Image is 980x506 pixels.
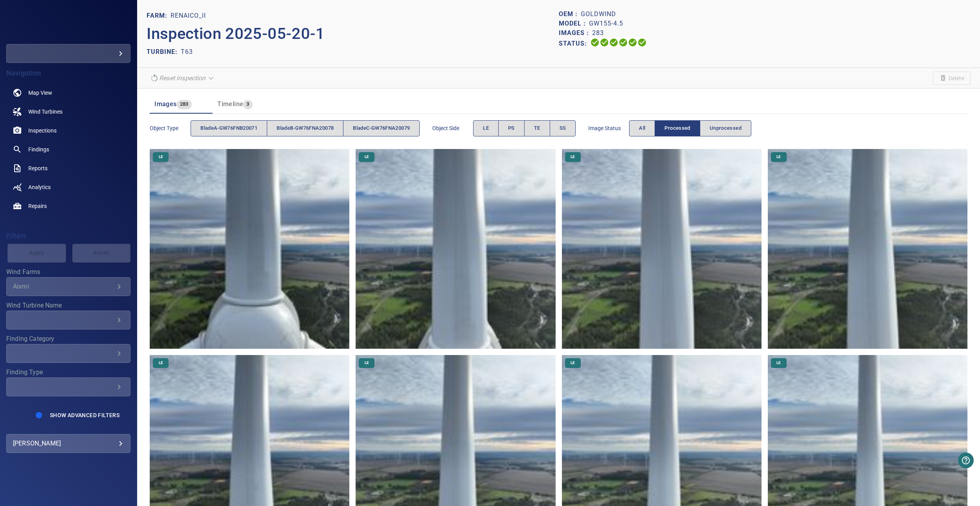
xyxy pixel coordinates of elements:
span: SS [560,124,566,133]
svg: Selecting 100% [609,38,618,47]
label: Finding Type [6,369,130,375]
p: GW155-4.5 [589,19,623,28]
a: windturbines noActive [6,102,130,121]
span: Object type [150,124,191,132]
div: Wind Turbine Name [6,311,130,329]
em: Reset inspection [159,74,206,82]
button: SS [550,120,576,136]
span: Unprocessed [710,124,741,133]
span: Analytics [28,183,51,191]
p: Status: [559,38,590,49]
p: Renaico_II [171,11,206,20]
span: Map View [28,89,52,97]
div: objectType [191,120,420,136]
a: reports noActive [6,159,130,178]
span: Timeline [217,100,243,108]
a: map noActive [6,83,130,102]
button: All [629,120,655,136]
h4: Filters [6,232,130,240]
span: PS [508,124,515,133]
div: Unable to reset the inspection due to its current status [147,71,218,85]
svg: ML Processing 100% [618,38,628,47]
p: Images : [559,28,592,38]
svg: Matching 100% [628,38,637,47]
span: LE [360,154,374,160]
p: Inspection 2025-05-20-1 [147,22,558,46]
span: LE [154,360,168,366]
span: Inspections [28,127,57,134]
span: Wind Turbines [28,108,62,116]
h4: Navigation [6,69,130,77]
label: Finding Category [6,336,130,342]
span: All [639,124,645,133]
div: objectSide [473,120,576,136]
div: Aixmi [13,283,114,290]
div: [PERSON_NAME] [13,437,124,450]
div: Finding Category [6,344,130,363]
span: Repairs [28,202,47,210]
label: Wind Farms [6,269,130,275]
svg: Classification 100% [637,38,647,47]
button: Show Advanced Filters [45,409,124,421]
svg: Uploading 100% [590,38,600,47]
img: goldwind-logo [48,20,89,28]
span: LE [772,154,785,160]
span: bladeA-GW76FNB20071 [200,124,257,133]
p: OEM : [559,9,581,19]
div: Finding Type [6,377,130,396]
div: goldwind [6,44,130,63]
div: Wind Farms [6,277,130,296]
p: Model : [559,19,589,28]
span: Images [154,100,176,108]
p: FARM: [147,11,171,20]
button: Processed [655,120,700,136]
label: Wind Turbine Name [6,302,130,309]
button: PS [498,120,525,136]
span: LE [360,360,374,366]
span: LE [566,154,580,160]
button: bladeA-GW76FNB20071 [191,120,267,136]
a: analytics noActive [6,178,130,197]
span: Object Side [432,124,473,132]
button: LE [473,120,499,136]
a: findings noActive [6,140,130,159]
span: bladeB-GW76FNA20078 [277,124,334,133]
p: Goldwind [581,9,616,19]
button: Unprocessed [700,120,751,136]
span: Unable to delete the inspection due to its current status [933,72,971,85]
p: TURBINE: [147,47,181,57]
span: TE [534,124,540,133]
span: LE [566,360,580,366]
span: bladeC-GW76FNA20079 [353,124,410,133]
span: Show Advanced Filters [50,412,119,418]
span: 283 [177,100,192,109]
span: Image Status [588,124,629,132]
span: 3 [243,100,252,109]
a: repairs noActive [6,197,130,215]
span: Findings [28,145,49,153]
button: TE [524,120,550,136]
span: LE [483,124,489,133]
svg: Data Formatted 100% [600,38,609,47]
div: imageStatus [629,120,751,136]
p: 283 [592,28,604,38]
button: bladeB-GW76FNA20078 [267,120,343,136]
a: inspections noActive [6,121,130,140]
div: Reset inspection [147,71,218,85]
span: Processed [664,124,690,133]
button: bladeC-GW76FNA20079 [343,120,420,136]
span: Reports [28,164,48,172]
span: LE [154,154,168,160]
p: T63 [181,47,193,57]
span: LE [772,360,785,366]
